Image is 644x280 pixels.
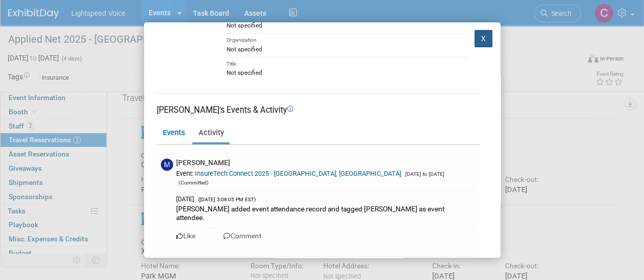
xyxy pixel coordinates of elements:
[176,179,209,186] span: (Committed)
[227,57,467,69] div: Title
[176,159,230,167] div: [PERSON_NAME]
[161,159,173,171] img: M.jpg
[474,30,493,47] button: X
[227,68,467,77] div: Not specified
[176,204,473,222] div: [PERSON_NAME] added event attendance record and tagged [PERSON_NAME] as event attendee.
[227,21,467,30] div: Not specified
[195,197,256,202] span: ([DATE] 3:08:05 PM EST)
[192,125,230,142] a: Activity
[157,104,480,116] div: [PERSON_NAME]'s Events & Activity
[195,170,401,177] a: InsureTech Connect 2025 - [GEOGRAPHIC_DATA], [GEOGRAPHIC_DATA]
[176,196,194,203] span: [DATE]
[223,232,261,240] a: Comment
[403,171,444,177] span: [DATE] to [DATE]
[157,125,190,142] a: Events
[176,170,193,177] span: Event:
[227,45,467,54] div: Not specified
[227,33,467,45] div: Organization
[176,232,195,240] a: Like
